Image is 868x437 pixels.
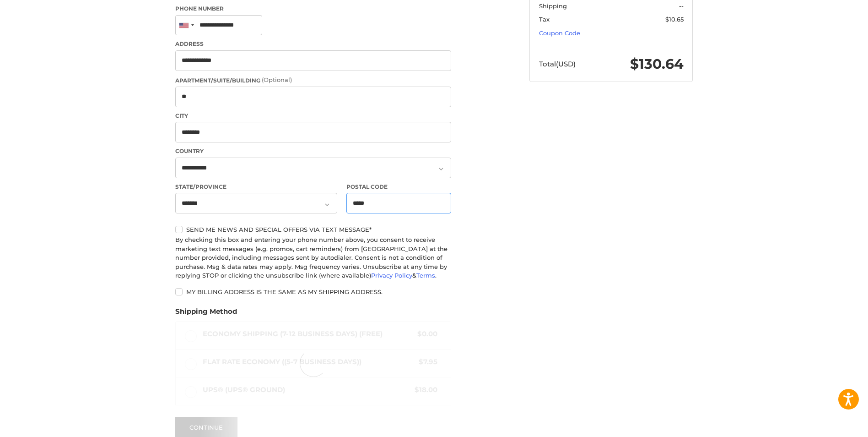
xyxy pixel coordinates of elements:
label: Country [175,147,451,155]
iframe: Google Customer Reviews [793,412,868,437]
small: (Optional) [262,76,292,83]
span: Total (USD) [539,60,576,68]
span: Shipping [539,2,567,10]
span: Tax [539,16,550,23]
label: Address [175,40,451,48]
span: $130.64 [630,55,684,72]
label: City [175,112,451,120]
span: -- [679,2,684,10]
label: Send me news and special offers via text message* [175,226,451,233]
label: Apartment/Suite/Building [175,76,451,85]
a: Terms [416,272,435,279]
a: Coupon Code [539,29,580,37]
label: Postal Code [346,183,452,191]
label: My billing address is the same as my shipping address. [175,288,451,295]
div: United States: +1 [176,16,197,35]
label: State/Province [175,183,337,191]
a: Privacy Policy [371,272,412,279]
label: Phone Number [175,5,451,13]
legend: Shipping Method [175,306,237,321]
span: $10.65 [665,16,684,23]
div: By checking this box and entering your phone number above, you consent to receive marketing text ... [175,235,451,280]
